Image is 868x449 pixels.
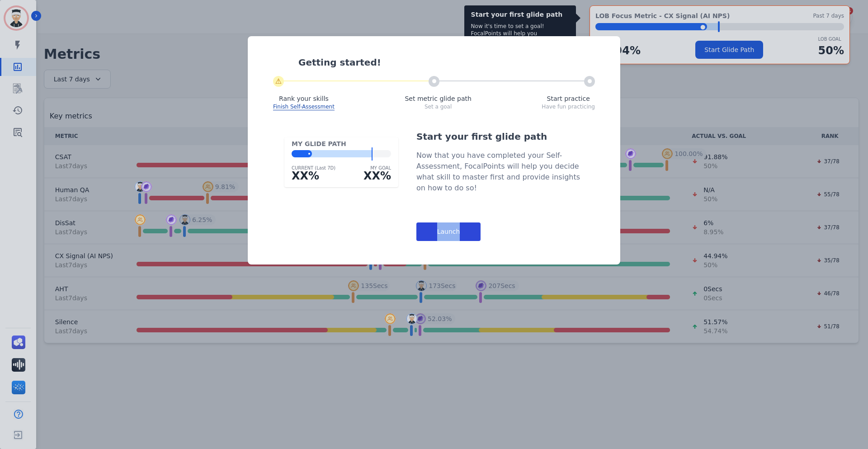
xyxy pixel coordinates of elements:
[273,76,284,87] div: ⚠
[542,94,595,103] div: Start practice
[363,165,391,171] div: MY GOAL
[416,222,481,241] div: Launch
[298,56,595,69] div: Getting started!
[292,169,335,183] div: XX%
[273,94,335,103] div: Rank your skills
[292,165,335,171] div: CURRENT (Last 7D)
[292,139,391,148] div: MY GLIDE PATH
[405,103,471,110] div: Set a goal
[542,103,595,110] div: Have fun practicing
[273,104,335,110] span: Finish Self-Assessment
[363,169,391,183] div: XX%
[405,94,471,103] div: Set metric glide path
[416,150,584,194] div: Now that you have completed your Self-Assessment, FocalPoints will help you decide what skill to ...
[416,130,584,143] div: Start your first glide path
